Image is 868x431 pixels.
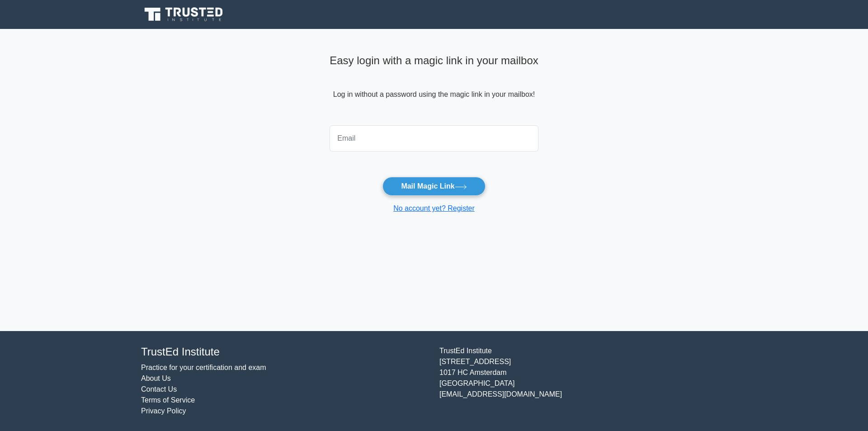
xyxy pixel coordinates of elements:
h4: Easy login with a magic link in your mailbox [330,54,538,67]
a: Contact Us [141,385,177,393]
div: TrustEd Institute [STREET_ADDRESS] 1017 HC Amsterdam [GEOGRAPHIC_DATA] [EMAIL_ADDRESS][DOMAIN_NAME] [434,346,732,417]
a: About Us [141,374,171,382]
a: Practice for your certification and exam [141,364,266,371]
h4: TrustEd Institute [141,346,429,359]
div: Log in without a password using the magic link in your mailbox! [330,51,538,122]
a: Terms of Service [141,396,195,404]
input: Email [330,125,538,152]
button: Mail Magic Link [382,177,485,196]
a: No account yet? Register [393,204,475,212]
a: Privacy Policy [141,407,186,415]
